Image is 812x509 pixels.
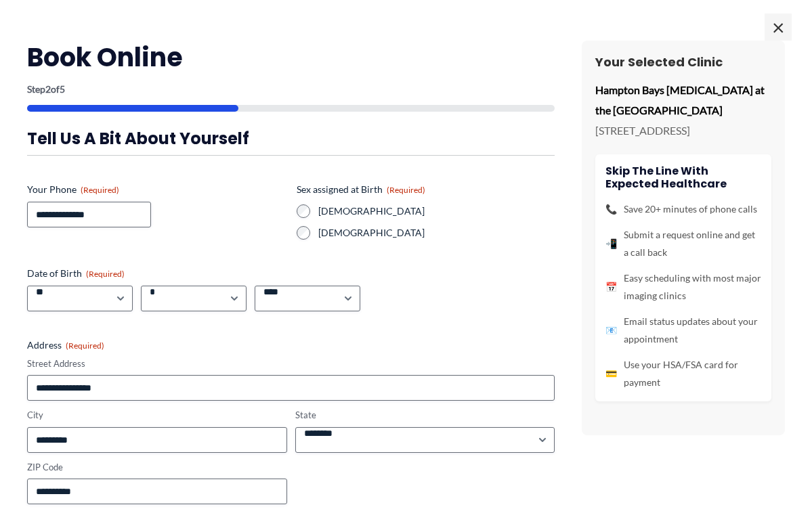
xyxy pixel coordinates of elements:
[605,226,761,261] li: Submit a request online and get a call back
[27,338,104,352] legend: Address
[605,164,761,190] h4: Skip the line with Expected Healthcare
[605,200,761,218] li: Save 20+ minutes of phone calls
[27,183,286,196] label: Your Phone
[27,267,125,280] legend: Date of Birth
[595,120,771,141] p: [STREET_ADDRESS]
[387,185,425,195] span: (Required)
[27,41,555,74] h2: Book Online
[605,365,617,382] span: 💳
[27,461,287,474] label: ZIP Code
[27,128,555,149] h3: Tell us a bit about yourself
[66,340,104,351] span: (Required)
[81,185,119,195] span: (Required)
[86,269,125,279] span: (Required)
[27,409,287,422] label: City
[297,183,425,196] legend: Sex assigned at Birth
[295,409,555,422] label: State
[605,313,761,348] li: Email status updates about your appointment
[595,80,771,120] p: Hampton Bays [MEDICAL_DATA] at the [GEOGRAPHIC_DATA]
[605,322,617,339] span: 📧
[605,269,761,305] li: Easy scheduling with most major imaging clinics
[318,226,555,240] label: [DEMOGRAPHIC_DATA]
[318,204,555,218] label: [DEMOGRAPHIC_DATA]
[765,14,792,41] span: ×
[605,356,761,391] li: Use your HSA/FSA card for payment
[27,357,555,370] label: Street Address
[45,83,51,95] span: 2
[605,278,617,296] span: 📅
[605,235,617,252] span: 📲
[605,200,617,218] span: 📞
[595,54,771,70] h3: Your Selected Clinic
[27,85,555,94] p: Step of
[60,83,65,95] span: 5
